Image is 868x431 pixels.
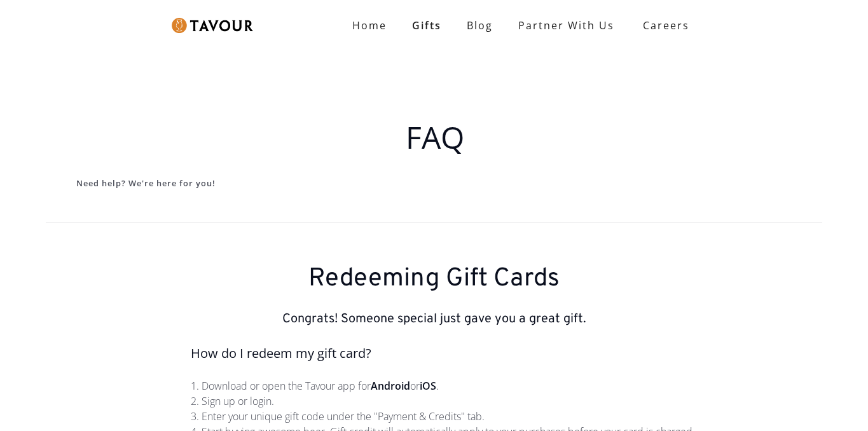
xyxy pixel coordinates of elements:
[506,13,627,38] a: partner with us
[32,264,836,294] h1: Redeeming Gift Cards
[399,13,454,38] a: Gifts
[627,8,699,43] a: Careers
[352,18,387,32] strong: Home
[340,13,399,38] a: Home
[454,13,506,38] a: Blog
[76,114,794,160] h1: FAQ
[643,13,689,38] strong: Careers
[76,175,794,192] div: Need help? We're here for you!
[371,379,410,393] a: Android
[32,310,836,329] h5: Congrats! Someone special just gave you a great gift.
[420,379,436,393] a: iOS
[191,344,699,363] h5: How do I redeem my gift card?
